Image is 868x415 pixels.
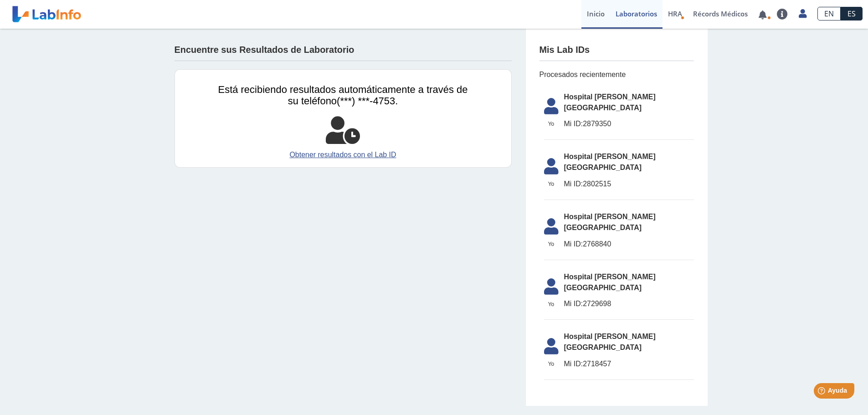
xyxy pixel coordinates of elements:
span: Mi ID: [564,120,583,128]
span: 2802515 [564,179,694,190]
span: 2768840 [564,239,694,250]
span: Está recibiendo resultados automáticamente a través de su teléfono [218,84,468,107]
span: Hospital [PERSON_NAME][GEOGRAPHIC_DATA] [564,211,694,233]
span: Mi ID: [564,360,583,368]
span: Mi ID: [564,240,583,248]
span: Mi ID: [564,180,583,188]
span: Hospital [PERSON_NAME][GEOGRAPHIC_DATA] [564,331,694,353]
span: Hospital [PERSON_NAME][GEOGRAPHIC_DATA] [564,92,694,113]
span: Mi ID: [564,300,583,307]
span: Yo [539,240,564,248]
span: Yo [539,300,564,308]
span: HRA [668,9,682,18]
span: 2718457 [564,359,694,369]
span: 2729698 [564,298,694,309]
span: Hospital [PERSON_NAME][GEOGRAPHIC_DATA] [564,151,694,173]
a: Obtener resultados con el Lab ID [218,149,468,160]
span: Yo [539,360,564,368]
h4: Encuentre sus Resultados de Laboratorio [175,45,354,56]
span: Yo [539,120,564,128]
span: Procesados recientemente [539,69,694,80]
span: Yo [539,180,564,188]
h4: Mis Lab IDs [539,45,590,56]
span: Hospital [PERSON_NAME][GEOGRAPHIC_DATA] [564,272,694,293]
a: EN [817,7,841,20]
span: 2879350 [564,118,694,129]
a: ES [841,7,863,20]
iframe: Help widget launcher [787,379,858,405]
